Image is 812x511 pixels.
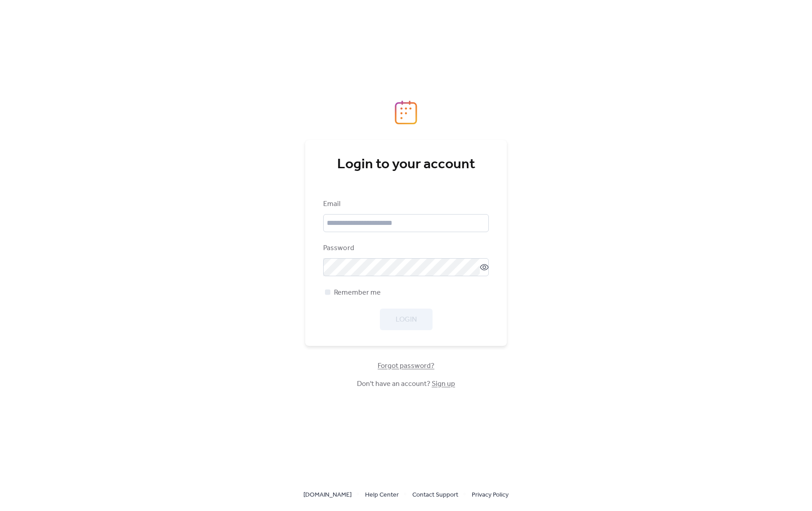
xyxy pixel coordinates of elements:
[323,156,489,174] div: Login to your account
[412,489,458,500] a: Contact Support
[432,377,455,391] a: Sign up
[365,490,399,501] span: Help Center
[378,361,434,372] span: Forgot password?
[412,490,458,501] span: Contact Support
[323,243,487,254] div: Password
[323,199,487,210] div: Email
[334,287,381,298] span: Remember me
[303,489,352,500] a: [DOMAIN_NAME]
[395,100,417,125] img: logo
[472,490,509,501] span: Privacy Policy
[303,490,352,501] span: [DOMAIN_NAME]
[357,379,455,390] span: Don't have an account?
[472,489,509,500] a: Privacy Policy
[365,489,399,500] a: Help Center
[378,363,434,368] a: Forgot password?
